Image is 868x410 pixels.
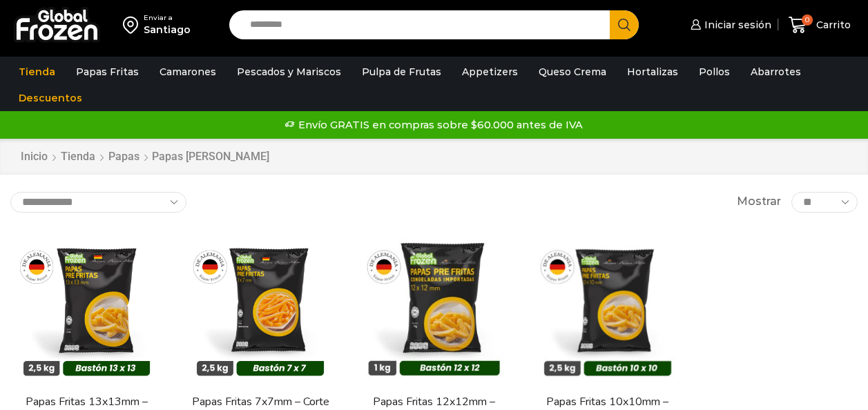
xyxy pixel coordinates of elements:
[687,11,771,39] a: Iniciar sesión
[69,59,146,85] a: Papas Fritas
[153,59,223,85] a: Camarones
[60,149,96,165] a: Tienda
[455,59,525,85] a: Appetizers
[701,18,771,32] span: Iniciar sesión
[12,59,62,85] a: Tienda
[144,13,191,23] div: Enviar a
[620,59,685,85] a: Hortalizas
[123,13,144,37] img: address-field-icon.svg
[802,14,813,26] span: 0
[532,59,613,85] a: Queso Crema
[813,18,851,32] span: Carrito
[10,192,186,213] select: Pedido de la tienda
[230,59,348,85] a: Pescados y Mariscos
[108,149,140,165] a: Papas
[785,9,854,41] a: 0 Carrito
[20,149,269,165] nav: Breadcrumb
[692,59,737,85] a: Pollos
[355,59,448,85] a: Pulpa de Frutas
[20,149,48,165] a: Inicio
[12,85,89,111] a: Descuentos
[152,150,269,163] h1: Papas [PERSON_NAME]
[610,10,639,39] button: Search button
[744,59,808,85] a: Abarrotes
[144,23,191,37] div: Santiago
[737,194,781,210] span: Mostrar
